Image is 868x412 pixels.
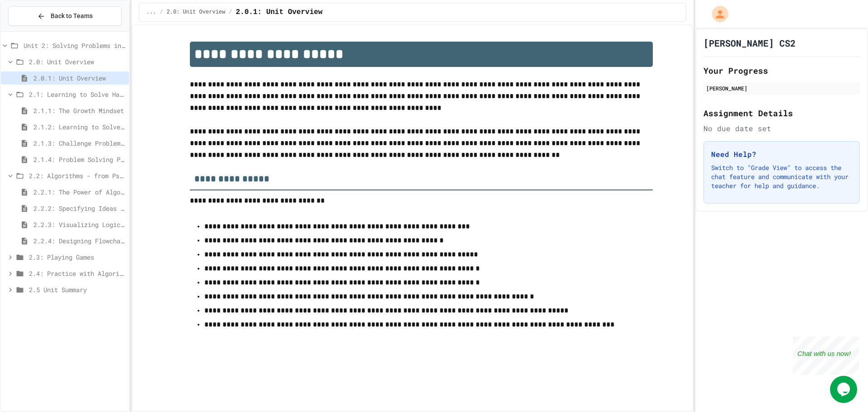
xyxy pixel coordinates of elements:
[29,285,125,294] span: 2.5 Unit Summary
[29,57,125,66] span: 2.0: Unit Overview
[33,73,125,83] span: 2.0.1: Unit Overview
[33,106,125,115] span: 2.1.1: The Growth Mindset
[29,171,125,180] span: 2.2: Algorithms - from Pseudocode to Flowcharts
[33,155,125,164] span: 2.1.4: Problem Solving Practice
[229,9,232,16] span: /
[146,9,156,16] span: ...
[706,84,857,92] div: [PERSON_NAME]
[33,122,125,132] span: 2.1.2: Learning to Solve Hard Problems
[703,123,860,134] div: No due date set
[711,163,852,190] p: Switch to "Grade View" to access the chat feature and communicate with your teacher for help and ...
[33,236,125,246] span: 2.2.4: Designing Flowcharts
[24,41,125,50] span: Unit 2: Solving Problems in Computer Science
[33,138,125,148] span: 2.1.3: Challenge Problem - The Bridge
[703,107,860,119] h2: Assignment Details
[236,7,322,18] span: 2.0.1: Unit Overview
[33,220,125,229] span: 2.2.3: Visualizing Logic with Flowcharts
[711,149,852,160] h3: Need Help?
[29,252,125,262] span: 2.3: Playing Games
[830,376,859,403] iframe: chat widget
[793,336,859,375] iframe: chat widget
[160,9,163,16] span: /
[703,4,731,24] div: My Account
[703,64,860,77] h2: Your Progress
[703,37,796,49] h1: [PERSON_NAME] CS2
[29,269,125,278] span: 2.4: Practice with Algorithms
[33,187,125,197] span: 2.2.1: The Power of Algorithms
[51,11,93,21] span: Back to Teams
[167,9,226,16] span: 2.0: Unit Overview
[33,204,125,213] span: 2.2.2: Specifying Ideas with Pseudocode
[8,6,122,26] button: Back to Teams
[29,90,125,99] span: 2.1: Learning to Solve Hard Problems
